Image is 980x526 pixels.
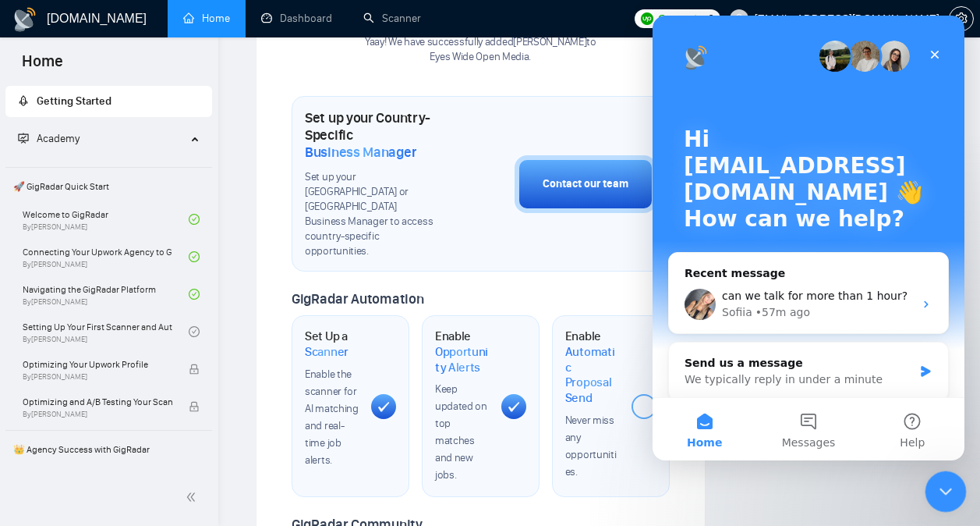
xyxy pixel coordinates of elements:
[18,95,29,106] span: rocket
[23,410,172,419] span: By [PERSON_NAME]
[950,12,973,25] span: setting
[515,155,656,213] button: Contact our team
[363,12,421,25] a: searchScanner
[23,357,172,372] span: Optimizing Your Upwork Profile
[565,414,617,478] span: Never miss any opportunities.
[189,214,200,225] span: check-circle
[23,277,189,311] a: Navigating the GigRadar PlatformBy[PERSON_NAME]
[23,372,172,382] span: By [PERSON_NAME]
[305,144,416,161] span: Business Manager
[949,6,974,31] button: setting
[37,94,111,108] span: Getting Started
[5,86,212,117] li: Getting Started
[18,133,29,144] span: fund-projection-screen
[365,35,596,65] div: Yaay! We have successfully added [PERSON_NAME] to
[305,170,437,258] span: Set up your [GEOGRAPHIC_DATA] or [GEOGRAPHIC_DATA] Business Manager to access country-specific op...
[23,202,189,236] a: Welcome to GigRadarBy[PERSON_NAME]
[641,12,653,25] img: upwork-logo.png
[261,12,332,25] a: dashboardDashboard
[23,315,189,349] a: Setting Up Your First Scanner and Auto-BidderBy[PERSON_NAME]
[734,13,745,24] span: user
[189,251,200,262] span: check-circle
[23,394,172,410] span: Optimizing and A/B Testing Your Scanner for Better Results
[189,364,200,375] span: lock
[435,382,487,482] span: Keep updated on top matches and new jobs.
[305,329,359,359] h1: Set Up a
[708,10,714,27] span: 0
[543,176,628,193] div: Contact our team
[653,16,964,460] iframe: Intercom live chat
[189,401,200,412] span: lock
[435,329,489,375] h1: Enable
[658,10,705,27] span: Connects:
[305,109,437,161] h1: Set up your Country-Specific
[23,240,189,274] a: Connecting Your Upwork Agency to GigRadarBy[PERSON_NAME]
[305,368,359,467] span: Enable the scanner for AI matching and real-time job alerts.
[189,289,200,300] span: check-circle
[37,132,80,145] span: Academy
[18,132,80,145] span: Academy
[12,7,37,32] img: logo
[565,329,619,405] h1: Enable
[292,290,423,307] span: GigRadar Automation
[365,50,596,65] p: Eyes Wide Open Media .
[925,471,967,513] iframe: Intercom live chat
[305,344,348,360] span: Scanner
[189,326,200,337] span: check-circle
[565,344,619,406] span: Automatic Proposal Send
[186,489,201,505] span: double-left
[7,171,211,202] span: 🚀 GigRadar Quick Start
[9,50,76,83] span: Home
[949,12,974,25] a: setting
[183,12,230,25] a: homeHome
[7,434,211,465] span: 👑 Agency Success with GigRadar
[435,344,489,375] span: Opportunity Alerts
